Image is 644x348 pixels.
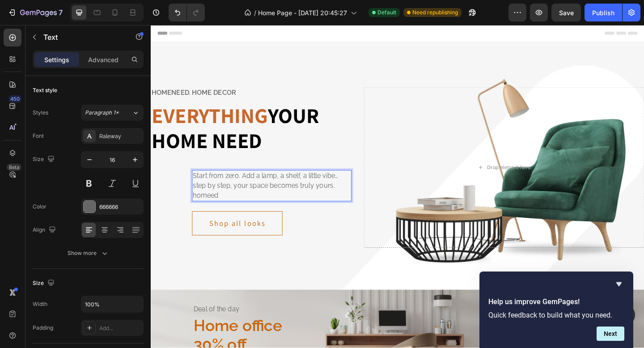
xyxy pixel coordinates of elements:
div: Undo/Redo [169,4,205,21]
p: Settings [44,55,69,64]
span: Home Page - [DATE] 20:45:27 [258,8,347,17]
button: Paragraph 1* [81,105,144,121]
div: Text style [33,86,57,94]
div: Raleway [99,132,141,140]
button: Show more [33,245,144,261]
div: Size [33,277,56,289]
button: Hide survey [614,279,624,289]
div: 13 [408,320,422,334]
button: 7 [4,4,67,21]
input: Auto [81,296,143,312]
div: 20 [442,320,453,334]
span: Need republishing [412,8,458,17]
div: Beta [7,164,21,171]
div: Publish [592,8,614,17]
div: Help us improve GemPages! [488,279,624,341]
div: Color [33,203,47,211]
iframe: Design area [151,25,644,348]
p: 7 [59,7,63,18]
p: Text [43,32,119,42]
div: Padding [33,324,53,332]
button: Next question [597,327,624,341]
p: hours [408,334,422,342]
span: Default [377,8,396,17]
h2: Help us improve GemPages! [488,297,624,307]
div: Width [33,300,47,308]
div: Drop element here [366,152,413,159]
span: Paragraph 1* [85,109,119,117]
span: Save [559,9,574,17]
span: / [254,8,256,17]
button: Save [551,4,581,21]
div: 450 [8,95,21,102]
div: Deal of the day [46,303,262,316]
p: mins [442,334,453,342]
p: days [377,334,389,342]
div: 59 [473,320,485,334]
button: Publish [585,4,622,21]
div: 666666 [99,203,141,211]
div: Add... [99,324,141,332]
div: Show more [68,249,109,258]
div: Align [33,224,58,236]
div: Size [33,153,56,166]
div: Styles [33,109,48,117]
p: Advanced [88,55,119,64]
div: 00 [377,320,389,334]
p: secs [473,334,485,342]
div: Font [33,132,44,140]
p: Quick feedback to build what you need. [488,311,624,319]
